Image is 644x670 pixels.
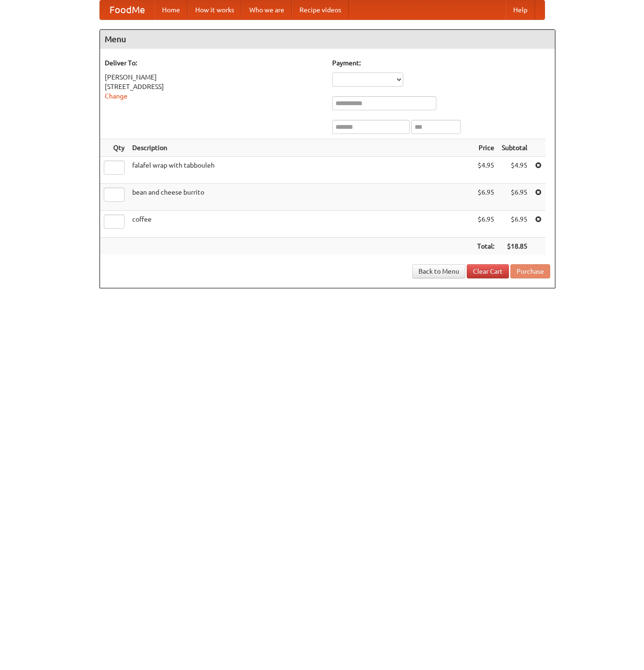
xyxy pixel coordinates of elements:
[128,139,473,157] th: Description
[128,184,473,211] td: bean and cheese burrito
[105,58,323,68] h5: Deliver To:
[498,238,531,255] th: $18.85
[473,157,498,184] td: $4.95
[100,0,154,19] a: FoodMe
[105,82,323,91] div: [STREET_ADDRESS]
[498,139,531,157] th: Subtotal
[242,0,292,19] a: Who we are
[105,72,323,82] div: [PERSON_NAME]
[498,211,531,238] td: $6.95
[473,238,498,255] th: Total:
[473,184,498,211] td: $6.95
[100,139,128,157] th: Qty
[467,264,509,278] a: Clear Cart
[292,0,349,19] a: Recipe videos
[506,0,535,19] a: Help
[188,0,242,19] a: How it works
[498,157,531,184] td: $4.95
[154,0,188,19] a: Home
[473,211,498,238] td: $6.95
[473,139,498,157] th: Price
[128,157,473,184] td: falafel wrap with tabbouleh
[105,92,127,100] a: Change
[510,264,550,278] button: Purchase
[332,58,550,68] h5: Payment:
[412,264,465,278] a: Back to Menu
[128,211,473,238] td: coffee
[100,30,555,49] h4: Menu
[498,184,531,211] td: $6.95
